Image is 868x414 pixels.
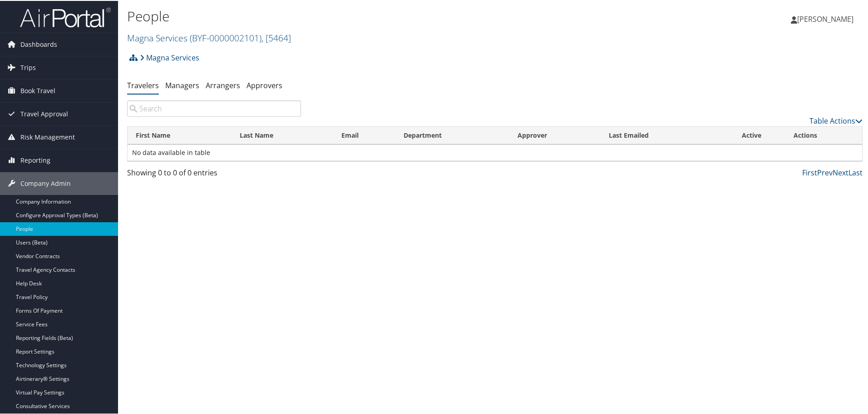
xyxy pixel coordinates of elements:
[20,79,55,101] span: Book Travel
[127,80,159,90] a: Travelers
[802,167,817,177] a: First
[848,167,863,177] a: Last
[127,6,617,25] h1: People
[206,80,240,90] a: Arrangers
[833,167,848,177] a: Next
[20,125,75,148] span: Risk Management
[20,102,68,125] span: Travel Approval
[127,100,301,116] input: Search
[718,126,785,144] th: Active: activate to sort column ascending
[127,31,291,43] a: Magna Services
[247,80,282,90] a: Approvers
[232,126,333,144] th: Last Name: activate to sort column ascending
[601,126,718,144] th: Last Emailed: activate to sort column ascending
[20,148,50,171] span: Reporting
[20,55,36,78] span: Trips
[128,126,232,144] th: First Name: activate to sort column descending
[127,166,301,182] div: Showing 0 to 0 of 0 entries
[20,6,111,27] img: airportal-logo.png
[20,171,71,194] span: Company Admin
[395,126,509,144] th: Department: activate to sort column ascending
[261,31,291,43] span: , [ 5464 ]
[809,115,863,125] a: Table Actions
[509,126,601,144] th: Approver
[128,144,862,160] td: No data available in table
[165,80,199,90] a: Managers
[190,31,261,43] span: ( BYF-0000002101 )
[140,48,199,66] a: Magna Services
[817,167,833,177] a: Prev
[791,5,863,32] a: [PERSON_NAME]
[785,126,862,144] th: Actions
[333,126,395,144] th: Email: activate to sort column ascending
[20,32,57,55] span: Dashboards
[797,13,853,23] span: [PERSON_NAME]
